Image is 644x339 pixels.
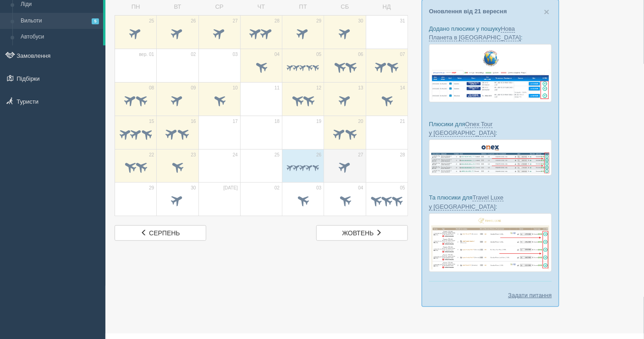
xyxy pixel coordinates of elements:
[400,85,405,91] span: 14
[191,185,196,191] span: 30
[544,7,550,17] button: Close
[233,51,238,58] span: 03
[400,118,405,125] span: 21
[358,18,363,24] span: 30
[358,85,363,91] span: 13
[316,118,321,125] span: 19
[429,193,552,211] p: Та плюсики для :
[149,118,154,125] span: 15
[400,51,405,58] span: 07
[316,185,321,191] span: 03
[342,229,374,237] span: жовтень
[358,185,363,191] span: 04
[358,51,363,58] span: 06
[316,152,321,158] span: 26
[429,120,552,137] p: Плюсики для :
[191,51,196,58] span: 02
[275,85,280,91] span: 11
[400,152,405,158] span: 28
[233,118,238,125] span: 17
[429,8,507,15] a: Оновлення від 21 вересня
[358,152,363,158] span: 27
[400,18,405,24] span: 31
[316,225,408,241] a: жовтень
[316,18,321,24] span: 29
[429,44,552,102] img: new-planet-%D0%BF%D1%96%D0%B4%D0%B1%D1%96%D1%80%D0%BA%D0%B0-%D1%81%D1%80%D0%BC-%D0%B4%D0%BB%D1%8F...
[429,24,552,42] p: Додано плюсики у пошуку :
[149,18,154,24] span: 25
[429,213,552,272] img: travel-luxe-%D0%BF%D0%BE%D0%B4%D0%B1%D0%BE%D1%80%D0%BA%D0%B0-%D1%81%D1%80%D0%BC-%D0%B4%D0%BB%D1%8...
[429,139,552,176] img: onex-tour-proposal-crm-for-travel-agency.png
[429,194,504,210] a: Travel Luxe у [GEOGRAPHIC_DATA]
[223,185,237,191] span: [DATE]
[275,51,280,58] span: 04
[316,51,321,58] span: 05
[358,118,363,125] span: 20
[316,85,321,91] span: 12
[400,185,405,191] span: 05
[275,18,280,24] span: 28
[275,118,280,125] span: 18
[233,85,238,91] span: 10
[149,152,154,158] span: 22
[544,6,550,17] span: ×
[191,118,196,125] span: 16
[508,291,552,300] a: Задати питання
[17,13,103,29] a: Вильоти5
[115,225,206,241] a: серпень
[191,18,196,24] span: 26
[149,229,180,237] span: серпень
[275,185,280,191] span: 02
[275,152,280,158] span: 25
[17,29,103,45] a: Автобуси
[149,85,154,91] span: 08
[149,185,154,191] span: 29
[233,18,238,24] span: 27
[139,51,154,58] span: вер. 01
[191,85,196,91] span: 09
[191,152,196,158] span: 23
[233,152,238,158] span: 24
[92,18,99,24] span: 5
